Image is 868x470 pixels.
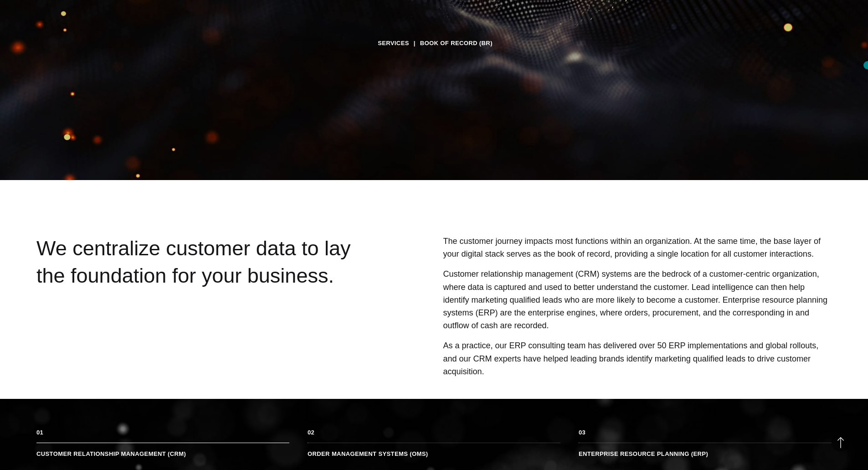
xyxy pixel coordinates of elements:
[579,443,832,457] li: Enterprise Resource Planning (ERP)
[443,235,832,260] p: The customer journey impacts most functions within an organization. At the same time, the base la...
[308,443,560,457] li: Order Management Systems (OMS)
[420,36,493,50] a: Book of Record (Br)
[443,268,832,332] p: Customer relationship management (CRM) systems are the bedrock of a customer-centric organization...
[443,339,832,378] p: As a practice, our ERP consulting team has delivered over 50 ERP implementations and global rollo...
[36,443,289,457] li: Customer Relationship Management (CRM)
[832,434,850,452] button: Back to Top
[378,36,409,50] a: Services
[36,235,357,381] div: We centralize customer data to lay the foundation for your business.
